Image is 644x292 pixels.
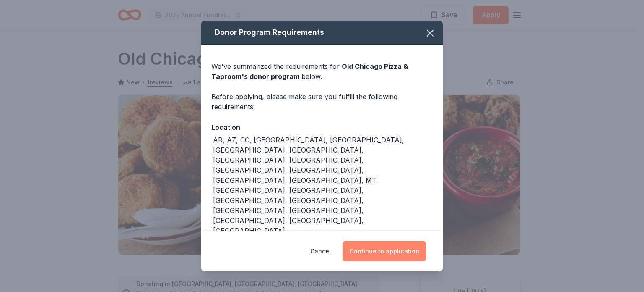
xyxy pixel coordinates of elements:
[201,21,443,45] div: Donor Program Requirements
[343,241,426,261] button: Continue to application
[310,241,331,261] button: Cancel
[211,61,433,82] div: We've summarized the requirements for below.
[211,92,433,112] div: Before applying, please make sure you fulfill the following requirements:
[211,122,433,133] div: Location
[213,135,433,236] div: AR, AZ, CO, [GEOGRAPHIC_DATA], [GEOGRAPHIC_DATA], [GEOGRAPHIC_DATA], [GEOGRAPHIC_DATA], [GEOGRAPH...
